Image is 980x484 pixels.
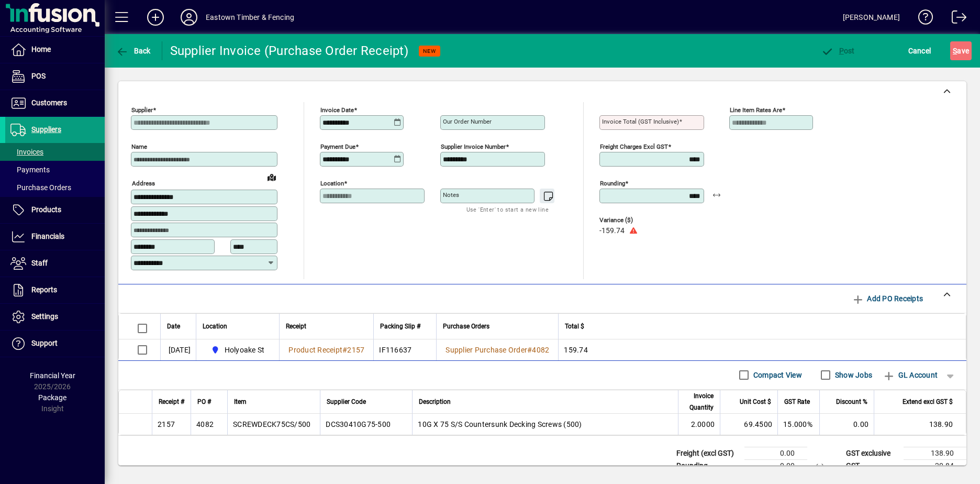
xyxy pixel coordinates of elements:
[105,41,162,60] app-page-header-button: Back
[904,447,966,459] td: 138.90
[602,118,679,125] mat-label: Invoice Total (GST inclusive)
[836,396,867,408] span: Discount %
[839,47,844,55] span: P
[10,183,71,192] span: Purchase Orders
[443,118,492,125] mat-label: Our order number
[944,2,967,36] a: Logout
[600,143,668,150] mat-label: Freight charges excl GST
[848,289,927,308] button: Add PO Receipts
[558,339,966,360] td: 159.74
[599,217,662,224] span: Variance ($)
[953,47,957,55] span: S
[565,321,953,332] div: Total $
[380,321,430,332] div: Packing Slip #
[172,8,206,27] button: Profile
[347,346,364,354] span: 2157
[288,346,342,354] span: Product Receipt
[206,9,294,26] div: Eastown Timber & Fencing
[286,321,367,332] div: Receipt
[31,72,46,80] span: POS
[320,414,412,435] td: DCS30410G75-500
[5,331,105,357] a: Support
[30,371,75,380] span: Financial Year
[31,285,57,294] span: Reports
[31,312,58,321] span: Settings
[342,346,347,354] span: #
[874,414,966,435] td: 138.90
[5,304,105,330] a: Settings
[5,224,105,250] a: Financials
[777,414,819,435] td: 15.000%
[320,180,344,187] mat-label: Location
[906,41,934,60] button: Cancel
[599,227,625,235] span: -159.74
[5,197,105,223] a: Products
[784,396,810,408] span: GST Rate
[744,447,807,459] td: 0.00
[113,41,153,60] button: Back
[131,106,153,114] mat-label: Supplier
[380,321,420,332] span: Packing Slip #
[327,396,366,408] span: Supplier Code
[170,42,408,59] div: Supplier Invoice (Purchase Order Receipt)
[5,161,105,179] a: Payments
[31,205,61,214] span: Products
[5,277,105,303] a: Reports
[833,370,872,380] label: Show Jobs
[263,169,280,185] a: View on map
[116,47,151,55] span: Back
[31,125,61,134] span: Suppliers
[821,47,855,55] span: ost
[910,2,933,36] a: Knowledge Base
[5,37,105,63] a: Home
[671,459,744,472] td: Rounding
[953,42,969,59] span: ave
[730,106,782,114] mat-label: Line item rates are
[38,393,66,402] span: Package
[671,447,744,459] td: Freight (excl GST)
[203,321,227,332] span: Location
[441,143,506,150] mat-label: Supplier invoice number
[320,106,354,114] mat-label: Invoice date
[852,290,923,307] span: Add PO Receipts
[446,346,527,354] span: Supplier Purchase Order
[373,339,436,360] td: IF116637
[31,232,64,240] span: Financials
[751,370,802,380] label: Compact View
[169,345,191,355] span: [DATE]
[841,459,904,472] td: GST
[225,345,265,355] span: Holyoake St
[466,203,549,215] mat-hint: Use 'Enter' to start a new line
[678,414,720,435] td: 2.0000
[843,9,900,26] div: [PERSON_NAME]
[443,321,489,332] span: Purchase Orders
[159,396,184,408] span: Receipt #
[904,459,966,472] td: 20.84
[5,250,105,277] a: Staff
[152,414,191,435] td: 2157
[818,41,857,60] button: Post
[423,48,436,54] span: NEW
[903,396,953,408] span: Extend excl GST $
[31,339,58,347] span: Support
[10,148,43,156] span: Invoices
[720,414,777,435] td: 69.4500
[740,396,771,408] span: Unit Cost $
[5,143,105,161] a: Invoices
[191,414,227,435] td: 4082
[167,321,180,332] span: Date
[442,344,553,356] a: Supplier Purchase Order#4082
[744,459,807,472] td: 0.00
[131,143,147,150] mat-label: Name
[5,63,105,90] a: POS
[167,321,190,332] div: Date
[600,180,625,187] mat-label: Rounding
[532,346,549,354] span: 4082
[234,396,247,408] span: Item
[685,390,714,413] span: Invoice Quantity
[883,367,938,383] span: GL Account
[207,344,269,356] span: Holyoake St
[285,344,368,356] a: Product Receipt#2157
[31,259,48,267] span: Staff
[10,166,50,174] span: Payments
